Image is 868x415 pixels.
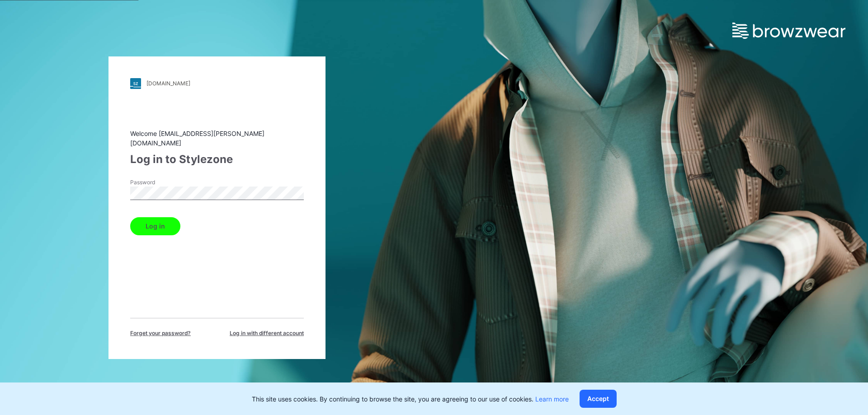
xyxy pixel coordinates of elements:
img: stylezone-logo.562084cfcfab977791bfbf7441f1a819.svg [130,78,141,89]
div: [DOMAIN_NAME] [146,80,190,87]
img: browzwear-logo.e42bd6dac1945053ebaf764b6aa21510.svg [732,23,845,39]
button: Accept [580,390,617,408]
a: [DOMAIN_NAME] [130,78,304,89]
div: Welcome [EMAIL_ADDRESS][PERSON_NAME][DOMAIN_NAME] [130,129,304,148]
span: Log in with different account [230,329,304,337]
label: Password [130,178,193,187]
span: Forget your password? [130,329,191,337]
div: Log in to Stylezone [130,151,304,168]
p: This site uses cookies. By continuing to browse the site, you are agreeing to our use of cookies. [252,394,569,404]
a: Learn more [535,395,569,403]
button: Log in [130,217,180,235]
